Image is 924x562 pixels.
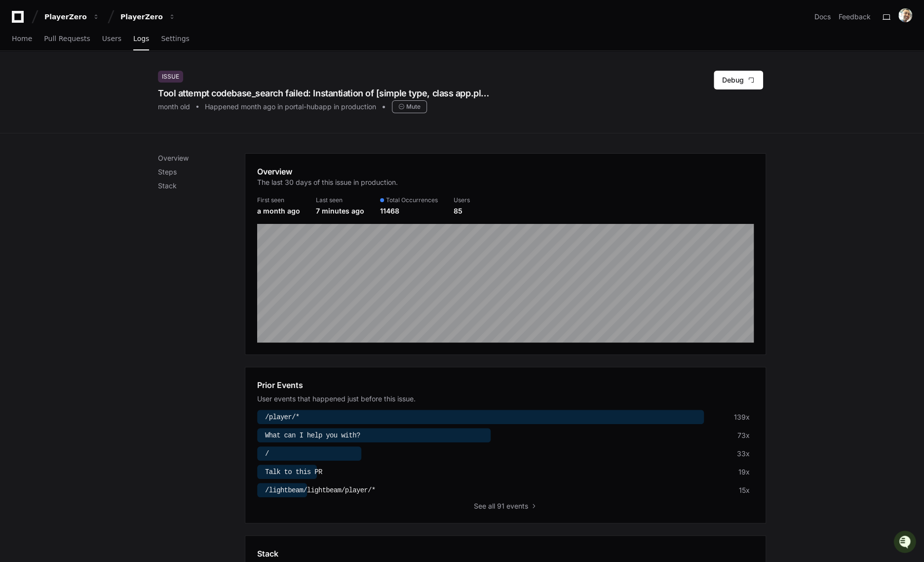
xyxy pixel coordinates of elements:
[386,196,438,204] span: Total Occurrences
[44,28,90,50] a: Pull Requests
[70,103,119,111] a: Powered byPylon
[40,8,104,26] button: PlayerZero
[257,166,398,177] h1: Overview
[98,104,119,111] span: Pylon
[10,40,180,55] div: Welcome
[10,10,30,30] img: PlayerZero
[44,36,90,42] span: Pull Requests
[12,36,32,42] span: Home
[34,74,162,84] div: Start new chat
[205,102,376,112] div: Happened month ago in portal-hubapp in production
[161,36,189,42] span: Settings
[257,177,398,187] p: The last 30 days of this issue in production.
[116,8,180,26] button: PlayerZero
[488,501,528,511] span: all 91 events
[474,501,537,511] button: Seeall 91 events
[316,196,364,204] div: Last seen
[454,196,470,204] div: Users
[738,467,750,477] div: 19x
[265,413,299,421] span: /player/*
[102,28,121,50] a: Users
[102,36,121,42] span: Users
[120,12,163,22] div: PlayerZero
[158,71,183,83] div: Issue
[158,167,245,177] p: Steps
[257,394,754,404] div: User events that happened just before this issue.
[737,431,750,440] div: 73x
[12,28,32,50] a: Home
[158,181,245,191] p: Stack
[474,501,486,511] span: See
[714,71,763,89] button: Debug
[737,449,750,459] div: 33x
[839,12,871,22] button: Feedback
[265,450,269,458] span: /
[734,412,750,422] div: 139x
[257,548,754,560] app-pz-page-link-header: Stack
[454,206,470,216] div: 85
[257,166,754,193] app-pz-page-link-header: Overview
[161,28,189,50] a: Settings
[265,468,322,476] span: Talk to this PR
[739,485,750,495] div: 15x
[158,86,490,100] div: Tool attempt codebase_search failed: Instantiation of [simple type, class app.playerzero.codevaul...
[133,28,149,50] a: Logs
[34,84,125,91] div: We're available if you need us!
[158,153,245,163] p: Overview
[257,196,300,204] div: First seen
[133,36,149,42] span: Logs
[380,206,438,216] div: 11468
[10,74,28,91] img: 1756235613930-3d25f9e4-fa56-45dd-b3ad-e072dfbd1548
[892,529,919,556] iframe: Open customer support
[257,548,278,560] h1: Stack
[392,100,427,113] div: Mute
[316,206,364,216] div: 7 minutes ago
[44,12,87,22] div: PlayerZero
[898,8,912,22] img: avatar
[257,379,303,391] h1: Prior Events
[168,77,180,88] button: Start new chat
[265,432,360,439] span: What can I help you with?
[257,206,300,216] div: a month ago
[265,486,375,494] span: /lightbeam/lightbeam/player/*
[158,102,190,112] div: month old
[814,12,831,22] a: Docs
